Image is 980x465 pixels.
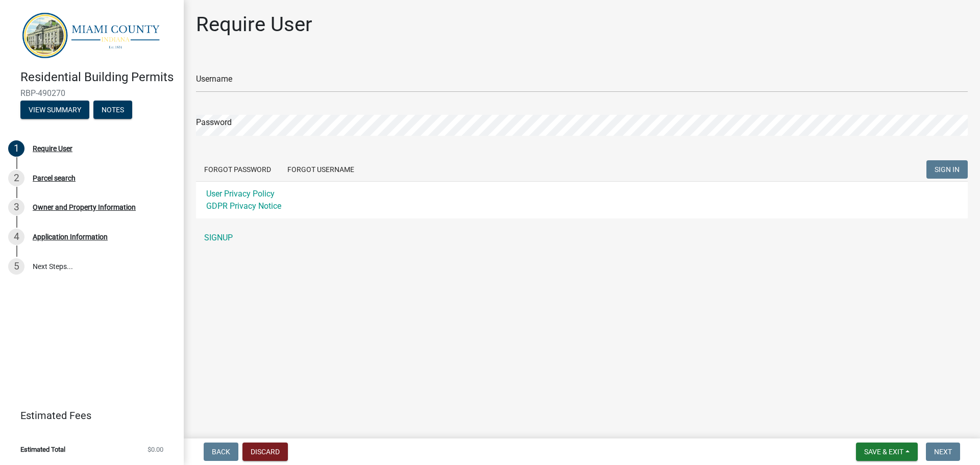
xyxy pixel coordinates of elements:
[93,107,132,115] wm-modal-confirm: Notes
[8,229,24,245] div: 4
[864,448,903,456] span: Save & Exit
[242,443,288,461] button: Discard
[8,405,167,426] a: Estimated Fees
[196,12,312,37] h1: Require User
[196,160,279,179] button: Forgot Password
[33,145,72,152] div: Require User
[8,258,24,275] div: 5
[33,204,136,211] div: Owner and Property Information
[33,233,108,240] div: Application Information
[206,189,275,199] a: User Privacy Policy
[33,175,76,182] div: Parcel search
[856,443,918,461] button: Save & Exit
[20,101,89,119] button: View Summary
[196,228,968,248] a: SIGNUP
[926,160,968,179] button: SIGN IN
[20,70,176,85] h4: Residential Building Permits
[212,448,230,456] span: Back
[8,140,24,157] div: 1
[20,446,65,453] span: Estimated Total
[204,443,238,461] button: Back
[8,170,24,186] div: 2
[20,11,167,59] img: Miami County, Indiana
[279,160,362,179] button: Forgot Username
[20,107,89,115] wm-modal-confirm: Summary
[934,448,952,456] span: Next
[20,88,163,98] span: RBP-490270
[148,446,163,453] span: $0.00
[8,199,24,215] div: 3
[926,443,960,461] button: Next
[206,201,281,211] a: GDPR Privacy Notice
[935,165,960,174] span: SIGN IN
[93,101,132,119] button: Notes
